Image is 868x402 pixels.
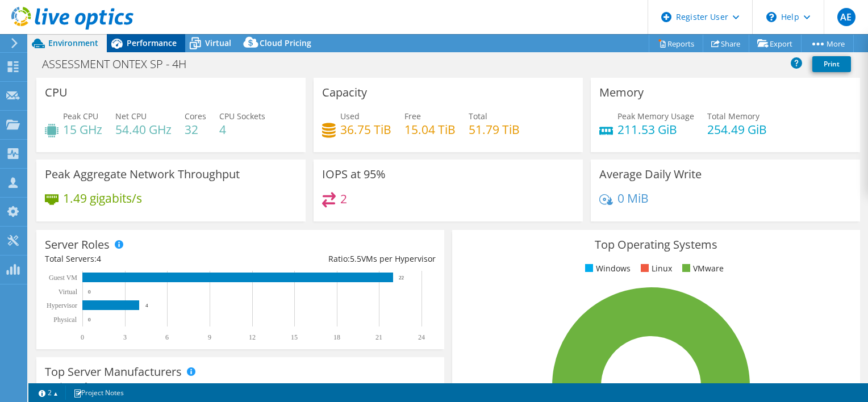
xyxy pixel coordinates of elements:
[240,253,436,265] div: Ratio: VMs per Hypervisor
[582,262,631,275] li: Windows
[340,192,347,205] h4: 2
[469,123,520,136] h4: 51.79 TiB
[115,123,172,136] h4: 54.40 GHz
[53,316,77,324] text: Physical
[461,238,852,251] h3: Top Operating Systems
[49,274,77,282] text: Guest VM
[291,333,298,341] text: 15
[617,192,649,204] h4: 0 MiB
[260,37,311,48] span: Cloud Pricing
[45,366,182,378] h3: Top Server Manufacturers
[115,111,147,122] span: Net CPU
[322,86,367,99] h3: Capacity
[333,333,340,341] text: 18
[185,123,206,136] h4: 32
[350,253,361,264] span: 5.5
[375,333,382,341] text: 21
[45,168,240,181] h3: Peak Aggregate Network Throughput
[508,382,530,390] tspan: ESXi 7.0
[219,111,265,122] span: CPU Sockets
[88,289,91,295] text: 0
[123,333,127,341] text: 3
[31,386,66,400] a: 2
[88,317,91,323] text: 0
[205,37,231,48] span: Virtual
[47,301,77,309] text: Hypervisor
[249,333,256,341] text: 12
[340,123,391,136] h4: 36.75 TiB
[45,253,240,265] div: Total Servers:
[208,333,211,341] text: 9
[63,111,98,122] span: Peak CPU
[418,333,425,341] text: 24
[766,12,777,22] svg: \n
[219,123,265,136] h4: 4
[837,8,856,26] span: AE
[617,123,694,136] h4: 211.53 GiB
[145,303,148,308] text: 4
[404,123,456,136] h4: 15.04 TiB
[812,56,851,72] a: Print
[45,238,110,251] h3: Server Roles
[469,111,487,122] span: Total
[649,35,703,52] a: Reports
[63,192,142,204] h4: 1.49 gigabits/s
[185,111,206,122] span: Cores
[97,253,101,264] span: 4
[118,380,122,391] span: 2
[45,380,436,392] h4: Total Manufacturers:
[801,35,854,52] a: More
[703,35,749,52] a: Share
[63,123,102,136] h4: 15 GHz
[707,123,767,136] h4: 254.49 GiB
[749,35,802,52] a: Export
[165,333,169,341] text: 6
[599,86,644,99] h3: Memory
[487,382,508,390] tspan: 100.0%
[340,111,360,122] span: Used
[59,288,78,296] text: Virtual
[399,275,404,280] text: 22
[322,168,386,181] h3: IOPS at 95%
[45,86,68,99] h3: CPU
[404,111,421,122] span: Free
[617,111,694,122] span: Peak Memory Usage
[48,37,98,48] span: Environment
[679,262,724,275] li: VMware
[37,58,204,70] h1: ASSESSMENT ONTEX SP - 4H
[65,386,132,400] a: Project Notes
[599,168,702,181] h3: Average Daily Write
[707,111,759,122] span: Total Memory
[81,333,84,341] text: 0
[127,37,177,48] span: Performance
[638,262,672,275] li: Linux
